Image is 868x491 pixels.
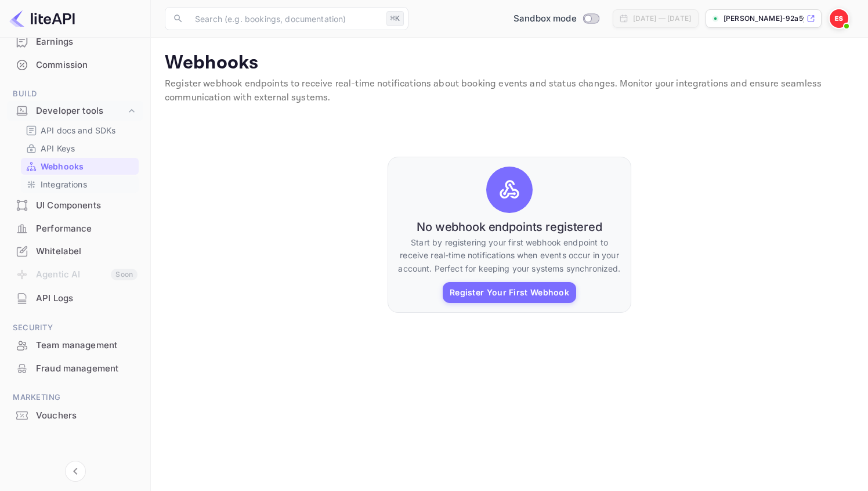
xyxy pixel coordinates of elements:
a: Team management [7,334,143,356]
div: Integrations [21,176,139,193]
div: API Keys [21,140,139,157]
a: API docs and SDKs [26,124,134,136]
div: API docs and SDKs [21,122,139,139]
p: Webhooks [41,160,84,172]
button: Register Your First Webhook [443,282,576,303]
span: Build [7,88,143,100]
a: Whitelabel [7,240,143,262]
div: UI Components [36,199,138,212]
a: Integrations [26,178,134,190]
div: Developer tools [36,104,126,118]
div: Whitelabel [7,240,143,263]
div: Whitelabel [36,245,138,258]
input: Search (e.g. bookings, documentation) [188,7,382,30]
button: Collapse navigation [65,461,86,482]
div: Team management [7,334,143,357]
a: API Logs [7,287,143,309]
a: API Keys [26,142,134,154]
a: Performance [7,218,143,239]
div: [DATE] — [DATE] [633,13,691,24]
div: Performance [36,222,138,236]
div: Vouchers [36,409,138,423]
a: Earnings [7,31,143,52]
p: Integrations [41,178,87,190]
a: Fraud management [7,358,143,379]
div: API Logs [7,287,143,310]
div: Team management [36,339,138,352]
div: Webhooks [21,158,139,175]
div: Fraud management [36,362,138,376]
div: Performance [7,218,143,240]
a: Vouchers [7,405,143,426]
img: LiteAPI logo [9,9,75,28]
span: Sandbox mode [513,12,577,26]
div: Developer tools [7,101,143,121]
p: Register webhook endpoints to receive real-time notifications about booking events and status cha... [165,77,854,105]
a: Webhooks [26,160,134,172]
p: [PERSON_NAME]-92a5y.nui... [724,13,804,24]
span: Marketing [7,391,143,404]
h6: No webhook endpoints registered [417,220,602,234]
div: ⌘K [386,11,404,26]
span: Security [7,322,143,334]
p: Webhooks [165,52,854,75]
p: Start by registering your first webhook endpoint to receive real-time notifications when events o... [397,236,621,275]
div: Commission [36,59,138,72]
div: Earnings [36,35,138,49]
a: UI Components [7,194,143,216]
div: Commission [7,54,143,77]
div: API Logs [36,292,138,305]
div: UI Components [7,194,143,217]
div: Switch to Production mode [509,12,603,26]
div: Vouchers [7,405,143,427]
p: API Keys [41,142,75,154]
img: Eric Sanchez [830,9,848,28]
p: API docs and SDKs [41,124,116,136]
a: Commission [7,54,143,75]
div: Fraud management [7,358,143,380]
div: Earnings [7,31,143,53]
